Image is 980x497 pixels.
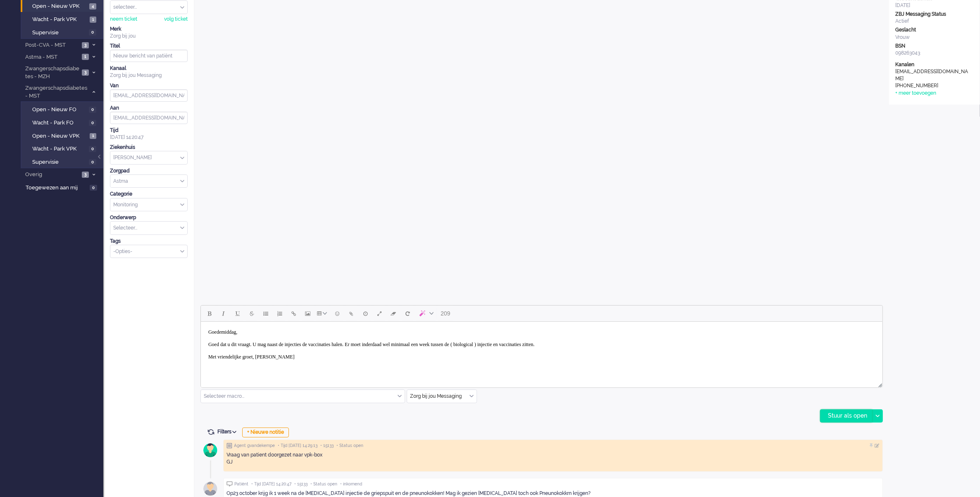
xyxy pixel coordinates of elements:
[89,107,96,113] span: 0
[227,452,880,466] div: Vraag van patient doorgezet naar vpk-box GJ
[110,0,188,14] div: Assign User
[89,120,96,126] span: 0
[110,127,188,141] div: [DATE] 14:20:47
[89,159,96,165] span: 0
[401,306,415,320] button: Reset content
[320,443,334,449] span: • 15133
[895,43,974,50] div: BSN
[82,54,89,60] span: 1
[90,133,96,139] span: 1
[287,306,301,320] button: Insert/edit link
[242,428,289,437] div: + Nieuwe notitie
[110,238,188,245] div: Tags
[24,14,103,24] a: Wacht - Park VPK 1
[315,306,330,320] button: Table
[895,11,974,18] div: ZBJ Messaging Status
[82,69,89,76] span: 3
[875,380,882,387] div: Resize
[24,183,103,192] a: Toegewezen aan mij 0
[200,440,221,461] img: avatar
[245,306,259,320] button: Strikethrough
[24,118,103,127] a: Wacht - Park FO 0
[82,42,89,48] span: 3
[32,106,87,114] span: Open - Nieuw FO
[110,26,188,33] div: Merk
[110,65,188,72] div: Kanaal
[895,61,974,68] div: Kanalen
[110,43,188,50] div: Titel
[24,65,79,80] span: Zwangerschapsdiabetes - MZH
[231,306,245,320] button: Underline
[895,90,936,97] div: + meer toevoegen
[32,145,87,153] span: Wacht - Park VPK
[32,2,87,10] span: Open - Nieuw VPK
[437,306,454,320] button: 209
[110,167,188,174] div: Zorgpad
[24,1,103,10] a: Open - Nieuw VPK 4
[251,481,291,487] span: • Tijd [DATE] 14:20:47
[110,72,188,79] div: Zorg bij jou Messaging
[89,29,96,36] span: 0
[24,41,79,49] span: Post-CVA - MST
[386,306,401,320] button: Clear formatting
[820,410,872,422] div: Stuur als open
[82,172,89,178] span: 3
[344,306,358,320] button: Add attachment
[227,481,233,487] img: ic_chat_grey.svg
[294,481,308,487] span: • 15133
[895,2,974,9] div: [DATE]
[278,443,317,449] span: • Tijd [DATE] 14:29:13
[110,105,188,112] div: Aan
[273,306,287,320] button: Numbered list
[110,82,188,89] div: Van
[340,481,362,487] span: • inkomend
[895,68,970,82] div: [EMAIL_ADDRESS][DOMAIN_NAME]
[32,132,88,140] span: Open - Nieuw VPK
[336,443,363,449] span: • Status open
[110,214,188,221] div: Onderwerp
[110,33,188,40] div: Zorg bij jou
[415,306,437,320] button: AI
[24,157,103,166] a: Supervisie 0
[310,481,337,487] span: • Status open
[895,26,974,33] div: Geslacht
[330,306,344,320] button: Emoticons
[110,16,137,23] div: neem ticket
[110,144,188,151] div: Ziekenhuis
[895,18,974,25] div: Actief
[24,53,79,61] span: Astma - MST
[32,16,88,24] span: Wacht - Park VPK
[203,306,217,320] button: Bold
[234,443,275,449] span: Agent gvandekempe
[89,146,96,152] span: 0
[32,119,87,127] span: Wacht - Park FO
[89,3,96,10] span: 4
[90,185,97,191] span: 0
[32,158,87,166] span: Supervisie
[358,306,372,320] button: Delay message
[372,306,386,320] button: Fullscreen
[24,171,79,179] span: Overig
[110,191,188,198] div: Categorie
[32,29,87,37] span: Supervisie
[234,481,248,487] span: Patiënt
[24,144,103,153] a: Wacht - Park VPK 0
[227,443,232,449] img: ic_note_grey.svg
[201,322,882,380] iframe: Rich Text Area
[441,310,450,317] span: 209
[24,84,88,100] span: Zwangerschapsdiabetes - MST
[164,16,188,23] div: volg ticket
[895,50,974,57] div: 098263043
[895,34,974,41] div: Vrouw
[301,306,315,320] button: Insert/edit image
[24,28,103,37] a: Supervisie 0
[895,82,970,89] div: [PHONE_NUMBER]
[217,306,231,320] button: Italic
[227,490,880,497] div: Op23 october krijg ik 1 week na de [MEDICAL_DATA] injectie de griepspuit en de pneunokokken! Mag ...
[110,127,188,134] div: Tijd
[24,131,103,140] a: Open - Nieuw VPK 1
[24,105,103,114] a: Open - Nieuw FO 0
[217,429,239,435] span: Filters
[90,17,96,23] span: 1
